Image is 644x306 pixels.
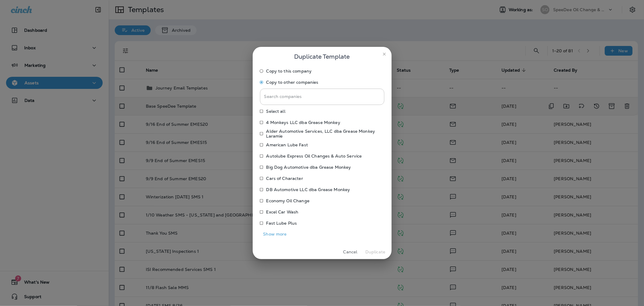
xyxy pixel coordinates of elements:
button: Show more [260,229,290,239]
p: American Lube Fast [266,142,308,147]
p: Cars of Character [266,176,303,181]
span: Copy to other companies [266,80,319,85]
p: 4 Monkeys LLC dba Grease Monkey [266,120,340,125]
p: DB Automotive LLC dba Grease Monkey [266,187,350,192]
p: Autolube Express Oil Changes & Auto Service [266,154,362,158]
button: Cancel [339,247,362,257]
p: Alder Automotive Services, LLC dba Grease Monkey Laramie [266,129,380,138]
span: Select all [266,109,285,114]
span: Duplicate Template [294,52,350,61]
button: close [380,49,389,59]
p: Fast Lube Plus [266,221,297,226]
p: Economy Oil Change [266,198,310,203]
span: Copy to this company [266,69,312,73]
p: Big Dog Automotive dba Grease Monkey [266,165,351,170]
p: Excel Car Wash [266,210,299,214]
